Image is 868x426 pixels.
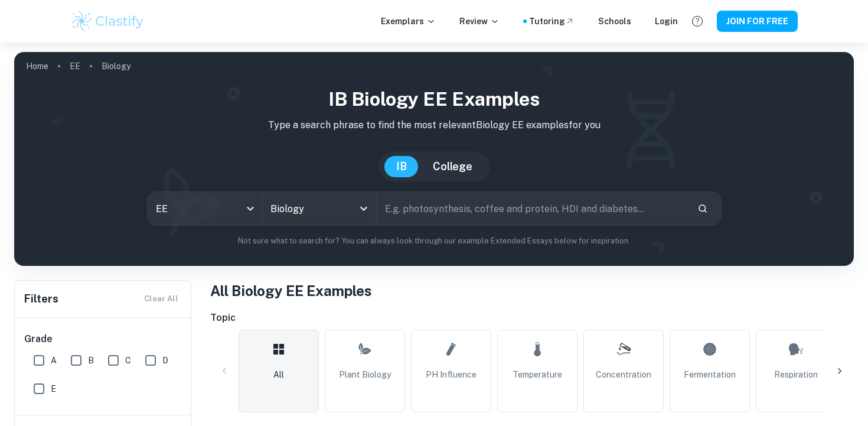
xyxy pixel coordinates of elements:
[384,156,419,177] button: IB
[596,368,651,381] span: Concentration
[26,58,48,74] a: Home
[51,382,56,395] span: E
[24,118,844,132] p: Type a search phrase to find the most relevant Biology EE examples for you
[210,311,854,325] h6: Topic
[102,60,130,73] p: Biology
[421,156,484,177] button: College
[70,9,145,33] img: Clastify logo
[687,11,707,31] button: Help and Feedback
[125,354,131,367] span: C
[210,280,854,301] h1: All Biology EE Examples
[148,192,262,225] div: EE
[51,354,57,367] span: A
[381,15,436,28] p: Exemplars
[24,235,844,247] p: Not sure what to search for? You can always look through our example Extended Essays below for in...
[339,368,391,381] span: Plant Biology
[24,332,182,346] h6: Grade
[426,368,477,381] span: pH Influence
[655,15,678,28] a: Login
[273,368,284,381] span: All
[774,368,818,381] span: Respiration
[355,200,372,217] button: Open
[459,15,500,28] p: Review
[24,85,844,113] h1: IB Biology EE examples
[717,11,798,32] button: JOIN FOR FREE
[693,199,713,219] button: Search
[162,354,168,367] span: D
[70,58,80,74] a: EE
[24,291,58,307] h6: Filters
[88,354,94,367] span: B
[684,368,736,381] span: Fermentation
[377,192,688,225] input: E.g. photosynthesis, coffee and protein, HDI and diabetes...
[513,368,562,381] span: Temperature
[14,52,854,266] img: profile cover
[529,15,575,28] a: Tutoring
[598,15,631,28] a: Schools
